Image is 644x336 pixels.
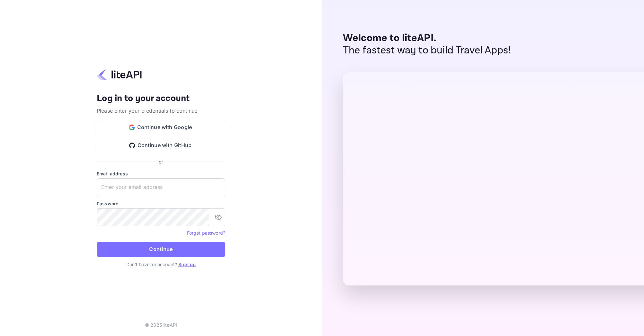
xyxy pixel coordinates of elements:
input: Enter your email address [97,178,225,196]
p: Welcome to liteAPI. [343,32,511,44]
a: Forget password? [187,229,225,236]
p: Please enter your credentials to continue [97,107,225,115]
a: Forget password? [187,230,225,236]
button: Continue with Google [97,120,225,135]
img: liteapi [97,68,142,81]
p: or [159,158,163,165]
a: Sign up [178,262,196,267]
p: The fastest way to build Travel Apps! [343,44,511,57]
h4: Log in to your account [97,93,225,104]
label: Email address [97,170,225,177]
label: Password [97,200,225,207]
p: © 2025 liteAPI [145,322,177,328]
p: Don't have an account? [97,261,225,268]
button: Continue [97,242,225,257]
button: Continue with GitHub [97,138,225,153]
button: toggle password visibility [212,211,225,224]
